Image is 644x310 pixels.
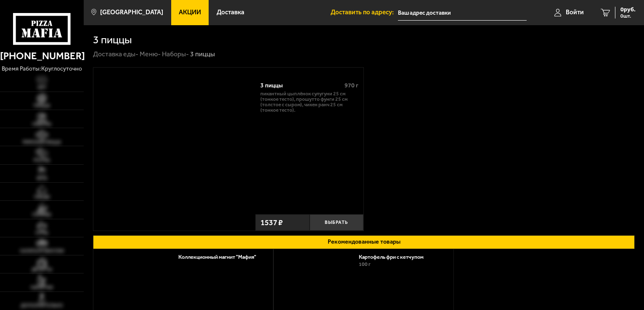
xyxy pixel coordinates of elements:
a: Картофель фри с кетчупом [359,254,430,260]
span: [GEOGRAPHIC_DATA] [100,9,163,16]
a: 3 пиццы [93,68,255,231]
span: 0 руб. [620,7,636,13]
a: Меню- [140,50,161,58]
a: Доставка еды- [93,50,138,58]
span: Акции [179,9,201,16]
h1: 3 пиццы [93,34,132,45]
span: 0 шт. [620,13,636,18]
div: 3 пиццы [190,50,215,59]
span: 100 г [359,261,371,267]
button: Рекомендованные товары [93,235,635,249]
p: Пикантный цыплёнок сулугуни 25 см (тонкое тесто), Прошутто Фунги 25 см (толстое с сыром), Чикен Р... [260,91,358,113]
span: 1537 ₽ [260,218,283,226]
span: Войти [566,9,584,16]
input: Ваш адрес доставки [398,5,527,21]
button: Выбрать [310,214,364,231]
span: 970 г [345,82,358,89]
span: Доставить по адресу: [331,9,398,16]
div: 3 пиццы [260,82,339,89]
a: Коллекционный магнит "Мафия" [178,254,263,260]
span: Доставка [217,9,244,16]
a: Наборы- [162,50,189,58]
